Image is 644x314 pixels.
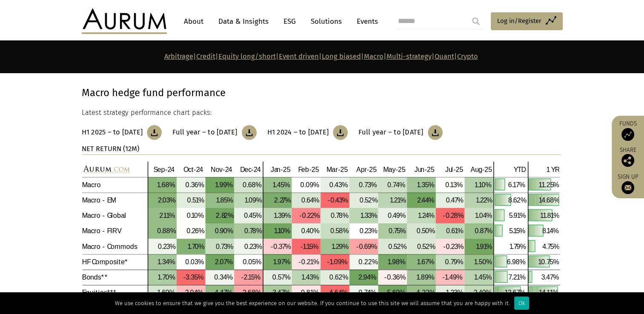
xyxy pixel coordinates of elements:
[333,125,348,140] img: Download Article
[352,14,378,29] a: Events
[279,52,319,60] a: Event driven
[306,14,346,29] a: Solutions
[514,297,529,310] div: Ok
[164,52,478,60] strong: | | | | | | | |
[82,128,143,137] h3: H1 2025 – to [DATE]
[214,14,273,29] a: Data & Insights
[358,125,442,140] a: Full year – to [DATE]
[279,14,300,29] a: ESG
[196,52,215,60] a: Credit
[242,125,257,140] img: Download Article
[435,52,454,60] a: Quant
[82,145,139,153] strong: NET RETURN (12M)
[457,52,478,60] a: Crypto
[621,128,634,141] img: Access Funds
[180,14,208,29] a: About
[82,125,162,140] a: H1 2025 – to [DATE]
[497,16,541,26] span: Log in/Register
[491,12,563,30] a: Log in/Register
[267,125,348,140] a: H1 2024 – to [DATE]
[428,125,443,140] img: Download Article
[358,128,423,137] h3: Full year – to [DATE]
[616,173,640,194] a: Sign up
[616,147,640,167] div: Share
[164,52,193,60] a: Arbitrage
[147,125,162,140] img: Download Article
[386,52,432,60] a: Multi-strategy
[322,52,361,60] a: Long biased
[267,128,329,137] h3: H1 2024 – to [DATE]
[467,13,484,30] input: Submit
[621,154,634,167] img: Share this post
[82,9,167,34] img: Aurum
[172,128,237,137] h3: Full year – to [DATE]
[616,120,640,141] a: Funds
[82,107,561,118] p: Latest strategy performance chart packs:
[82,87,226,99] strong: Macro hedge fund performance
[218,52,276,60] a: Equity long/short
[172,125,256,140] a: Full year – to [DATE]
[364,52,384,60] a: Macro
[621,181,634,194] img: Sign up to our newsletter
